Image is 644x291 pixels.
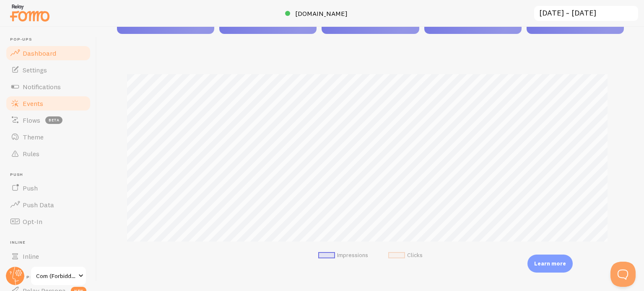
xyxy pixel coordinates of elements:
span: Push Data [23,201,54,209]
span: Theme [23,133,44,141]
span: Inline [23,252,39,260]
span: Dashboard [23,49,56,57]
a: Notifications [5,78,91,95]
a: Com (Forbiddenfruit) [30,266,87,286]
a: Rules [5,145,91,162]
a: Flows beta [5,112,91,129]
span: Push [23,184,38,192]
p: Learn more [534,260,566,268]
span: Settings [23,66,47,74]
a: Settings [5,62,91,78]
div: Learn more [527,255,573,273]
a: Dashboard [5,45,91,62]
span: Push [10,172,91,178]
a: Push [5,180,91,196]
li: Impressions [318,252,368,259]
span: Com (Forbiddenfruit) [36,271,76,281]
span: Rules [23,149,39,158]
span: Flows [23,116,40,124]
a: Inline [5,248,91,265]
span: Pop-ups [10,37,91,42]
span: Notifications [23,82,61,91]
a: Theme [5,129,91,145]
a: Opt-In [5,213,91,230]
li: Clicks [388,252,423,259]
span: beta [45,116,62,124]
a: Events [5,95,91,112]
a: Push Data [5,196,91,213]
img: fomo-relay-logo-orange.svg [9,2,51,23]
iframe: Help Scout Beacon - Open [610,262,636,287]
span: Events [23,99,43,108]
span: Opt-In [23,217,42,226]
span: Inline [10,240,91,245]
